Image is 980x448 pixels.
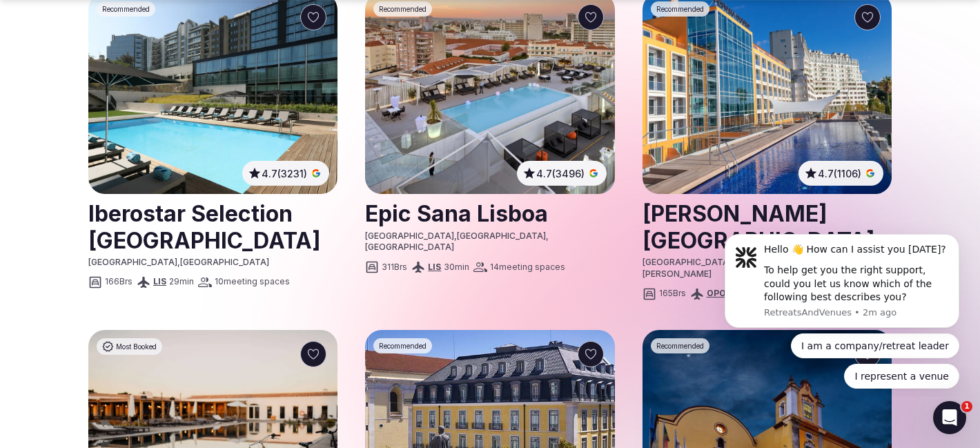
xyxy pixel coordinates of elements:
[88,257,177,267] span: [GEOGRAPHIC_DATA]
[248,166,324,180] button: 4.7(3231)
[105,276,133,288] span: 166 Brs
[659,288,686,300] span: 165 Brs
[444,262,469,273] span: 30 min
[88,195,337,257] h2: Iberostar Selection [GEOGRAPHIC_DATA]
[116,342,157,351] span: Most Booked
[382,262,407,273] span: 311 Brs
[454,231,457,241] span: ,
[169,276,194,288] span: 29 min
[379,4,427,14] span: Recommended
[651,1,709,17] div: Recommended
[97,338,162,355] div: Most Booked
[379,341,427,351] span: Recommended
[536,167,585,181] span: 4.7 (3496)
[365,195,614,230] h2: Epic Sana Lisboa
[656,341,704,351] span: Recommended
[651,338,709,353] div: Recommended
[153,276,166,286] a: LIS
[656,4,704,14] span: Recommended
[365,195,614,230] a: View venue
[704,222,980,397] iframe: Intercom notifications message
[365,231,454,241] span: [GEOGRAPHIC_DATA]
[457,231,546,241] span: [GEOGRAPHIC_DATA]
[804,166,878,180] button: 4.7(1106)
[643,257,732,267] span: [GEOGRAPHIC_DATA]
[262,167,307,181] span: 4.7 (3231)
[643,269,712,279] span: [PERSON_NAME]
[643,195,892,257] h2: [PERSON_NAME] [GEOGRAPHIC_DATA]
[365,242,454,252] span: [GEOGRAPHIC_DATA]
[97,1,155,17] div: Recommended
[177,257,180,267] span: ,
[373,1,432,17] div: Recommended
[643,195,892,257] a: View venue
[102,4,150,14] span: Recommended
[522,166,601,180] button: 4.7(3496)
[180,257,269,267] span: [GEOGRAPHIC_DATA]
[215,276,290,288] span: 10 meeting spaces
[490,262,565,273] span: 14 meeting spaces
[428,262,441,272] a: LIS
[933,401,966,434] iframe: Intercom live chat
[818,167,861,181] span: 4.7 (1106)
[373,338,432,353] div: Recommended
[88,195,337,257] a: View venue
[546,231,549,241] span: ,
[961,401,972,412] span: 1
